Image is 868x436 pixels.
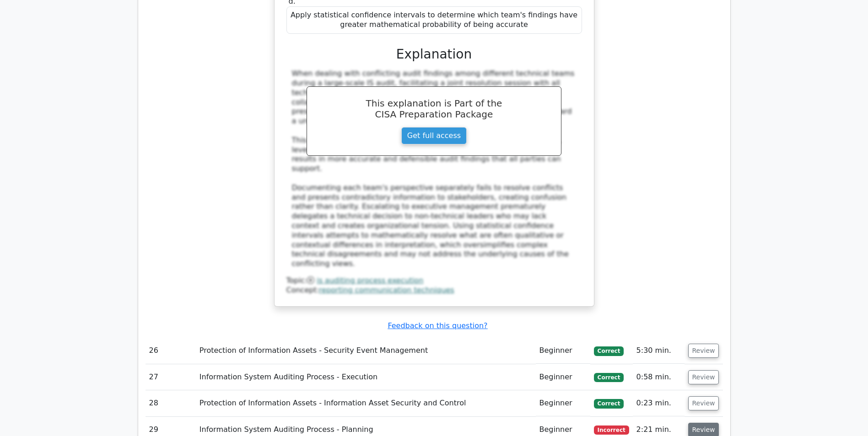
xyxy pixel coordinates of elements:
[292,47,577,62] h3: Explanation
[317,276,423,285] a: is auditing process execution
[594,373,624,382] span: Correct
[536,390,590,416] td: Beginner
[401,127,467,144] a: Get full access
[688,370,719,384] button: Review
[319,286,454,294] a: reporting communication techniques
[536,364,590,390] td: Beginner
[146,390,196,416] td: 28
[286,6,582,34] div: Apply statistical confidence intervals to determine which team's findings have greater mathematic...
[594,425,629,435] span: Incorrect
[292,69,577,269] div: When dealing with conflicting audit findings among different technical teams during a large-scale...
[633,390,685,416] td: 0:23 min.
[286,276,582,286] div: Topic:
[536,338,590,364] td: Beginner
[196,364,536,390] td: Information System Auditing Process - Execution
[196,390,536,416] td: Protection of Information Assets - Information Asset Security and Control
[688,396,719,410] button: Review
[196,338,536,364] td: Protection of Information Assets - Security Event Management
[146,338,196,364] td: 26
[286,286,582,295] div: Concept:
[633,338,685,364] td: 5:30 min.
[594,346,624,356] span: Correct
[688,344,719,358] button: Review
[388,321,487,330] a: Feedback on this question?
[146,364,196,390] td: 27
[633,364,685,390] td: 0:58 min.
[594,399,624,408] span: Correct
